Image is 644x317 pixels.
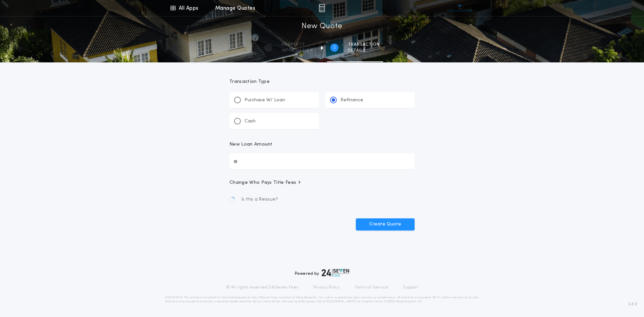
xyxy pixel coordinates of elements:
span: details [348,48,380,53]
p: DISCLAIMER: This estimate is provided for informational purposes only. 24|Seven Fees, a product o... [165,296,479,304]
span: Transaction [348,42,380,47]
span: Is this a Reissue? [241,196,278,203]
button: Create Quote [356,218,415,230]
p: © All rights reserved. 24|Seven Fees [226,285,299,290]
span: Property [282,42,313,47]
div: Powered by [295,269,349,277]
p: Cash [245,118,256,125]
p: Purchase W/ Loan [245,97,285,104]
a: [URL][DOMAIN_NAME] [323,300,356,303]
img: img [319,4,325,12]
img: logo [322,269,349,277]
h2: 2 [333,45,336,50]
a: Privacy Policy [313,285,340,290]
p: Refinance [340,97,363,104]
img: vs-icon [447,5,473,11]
a: Terms of Service [355,285,388,290]
span: Change Who Pays Title Fees [229,179,302,186]
h1: New Quote [302,21,342,32]
span: information [282,48,313,53]
p: Transaction Type [229,78,415,85]
p: New Loan Amount [229,141,273,148]
button: Change Who Pays Title Fees [229,179,415,186]
a: Support [403,285,418,290]
input: New Loan Amount [229,153,415,169]
span: 3.8.0 [628,301,637,307]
